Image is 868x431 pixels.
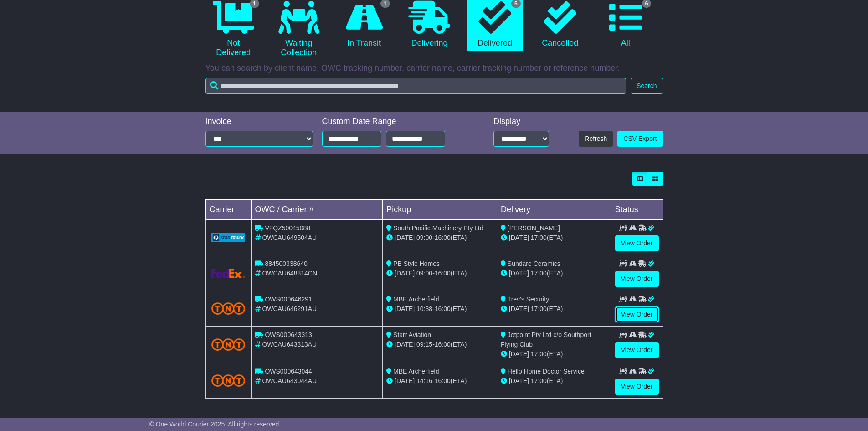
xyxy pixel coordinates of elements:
div: (ETA) [501,304,607,314]
span: 16:00 [435,234,451,241]
span: 884500338640 [265,260,307,267]
div: - (ETA) [386,269,493,278]
a: View Order [615,306,659,322]
span: Trev's Security [508,296,550,303]
span: 17:00 [531,350,547,358]
div: (ETA) [501,269,607,278]
span: [DATE] [509,305,529,312]
td: Status [611,200,663,220]
td: Delivery [497,200,611,220]
span: OWCAU643313AU [262,341,317,348]
div: (ETA) [501,376,607,386]
span: OWS000643044 [265,368,312,375]
a: View Order [615,235,659,251]
div: - (ETA) [386,233,493,243]
span: [DATE] [395,305,415,312]
div: Display [493,117,549,127]
div: Invoice [205,117,313,127]
span: 16:00 [435,377,451,384]
span: OWS000646291 [265,296,312,303]
a: View Order [615,342,659,358]
span: VFQZ50045088 [265,224,310,232]
td: OWC / Carrier # [251,200,383,220]
span: 16:00 [435,305,451,312]
span: [DATE] [509,270,529,277]
span: 17:00 [531,270,547,277]
div: Custom Date Range [322,117,468,127]
span: 17:00 [531,305,547,312]
div: - (ETA) [386,340,493,349]
span: OWCAU649504AU [262,234,317,241]
span: OWCAU643044AU [262,377,317,384]
p: You can search by client name, OWC tracking number, carrier name, carrier tracking number or refe... [205,63,663,73]
span: Sundare Ceramics [508,260,560,267]
a: View Order [615,379,659,395]
a: View Order [615,271,659,287]
span: OWCAU648814CN [262,270,317,277]
span: Starr Aviation [393,331,431,338]
span: OWS000643313 [265,331,312,338]
span: MBE Archerfield [393,368,439,375]
span: 10:38 [416,305,432,312]
span: [DATE] [395,234,415,241]
span: [DATE] [509,350,529,358]
button: Search [631,78,663,94]
span: 09:00 [416,270,432,277]
img: GetCarrierServiceLogo [211,233,246,242]
img: TNT_Domestic.png [211,374,246,387]
td: Pickup [383,200,497,220]
span: 17:00 [531,377,547,384]
span: [PERSON_NAME] [508,224,560,232]
a: CSV Export [617,131,663,147]
span: South Pacific Machinery Pty Ltd [393,224,483,232]
span: [DATE] [395,270,415,277]
span: [DATE] [395,341,415,348]
img: TNT_Domestic.png [211,338,246,351]
span: 09:15 [416,341,432,348]
span: [DATE] [395,377,415,384]
span: © One World Courier 2025. All rights reserved. [149,421,281,428]
span: 17:00 [531,234,547,241]
div: (ETA) [501,349,607,359]
span: OWCAU646291AU [262,305,317,312]
div: - (ETA) [386,304,493,314]
span: MBE Archerfield [393,296,439,303]
span: 16:00 [435,270,451,277]
button: Refresh [579,131,613,147]
img: TNT_Domestic.png [211,302,246,315]
td: Carrier [205,200,251,220]
span: [DATE] [509,234,529,241]
span: PB Style Homes [393,260,440,267]
span: 09:00 [416,234,432,241]
img: GetCarrierServiceLogo [211,269,246,278]
span: 14:16 [416,377,432,384]
div: - (ETA) [386,376,493,386]
span: Jetpoint Pty Ltd c/o Southport Flying Club [501,331,591,348]
span: 16:00 [435,341,451,348]
span: [DATE] [509,377,529,384]
div: (ETA) [501,233,607,243]
span: Hello Home Doctor Service [508,368,585,375]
